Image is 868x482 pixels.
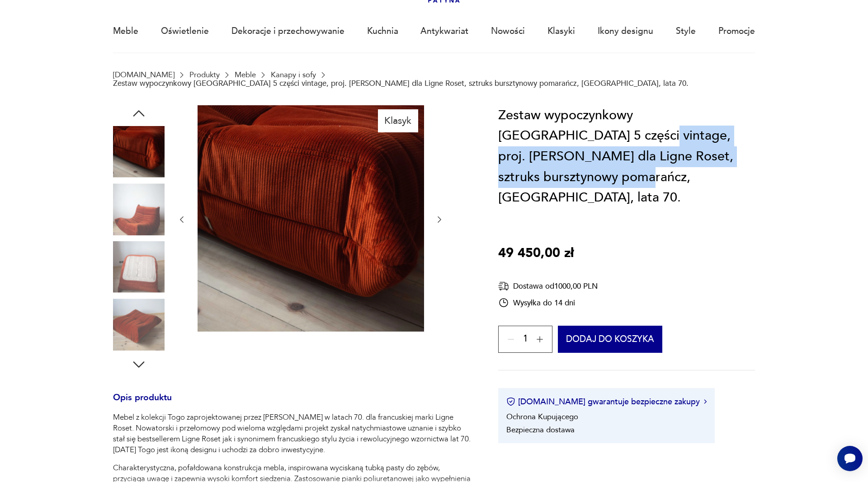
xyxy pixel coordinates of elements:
a: Dekoracje i przechowywanie [231,10,344,52]
div: Wysyłka do 14 dni [498,297,598,308]
div: Klasyk [378,109,418,132]
a: Nowości [491,10,525,52]
p: 49 450,00 zł [498,243,574,264]
span: 1 [523,336,528,343]
img: Ikona certyfikatu [506,397,515,406]
img: Zdjęcie produktu Zestaw wypoczynkowy Togo 5 części vintage, proj. M. Ducaroy dla Ligne Roset, szt... [113,183,165,235]
li: Bezpieczna dostawa [506,425,575,435]
div: Dostawa od 1000,00 PLN [498,281,598,292]
h1: Zestaw wypoczynkowy [GEOGRAPHIC_DATA] 5 części vintage, proj. [PERSON_NAME] dla Ligne Roset, sztr... [498,105,755,208]
img: Zdjęcie produktu Zestaw wypoczynkowy Togo 5 części vintage, proj. M. Ducaroy dla Ligne Roset, szt... [113,126,165,178]
img: Zdjęcie produktu Zestaw wypoczynkowy Togo 5 części vintage, proj. M. Ducaroy dla Ligne Roset, szt... [198,105,424,332]
a: Kanapy i sofy [271,70,316,79]
img: Zdjęcie produktu Zestaw wypoczynkowy Togo 5 części vintage, proj. M. Ducaroy dla Ligne Roset, szt... [113,241,165,293]
p: Zestaw wypoczynkowy [GEOGRAPHIC_DATA] 5 części vintage, proj. [PERSON_NAME] dla Ligne Roset, sztr... [113,79,689,88]
a: Produkty [189,70,220,79]
h3: Opis produktu [113,394,472,412]
a: [DOMAIN_NAME] [113,70,175,79]
a: Meble [113,10,138,52]
button: [DOMAIN_NAME] gwarantuje bezpieczne zakupy [506,396,707,407]
a: Promocje [718,10,755,52]
a: Oświetlenie [161,10,209,52]
a: Kuchnia [367,10,398,52]
img: Ikona dostawy [498,281,509,292]
img: Zdjęcie produktu Zestaw wypoczynkowy Togo 5 części vintage, proj. M. Ducaroy dla Ligne Roset, szt... [113,299,165,350]
a: Ikony designu [598,10,653,52]
a: Meble [235,70,256,79]
iframe: Smartsupp widget button [837,446,863,471]
button: Dodaj do koszyka [558,326,662,353]
img: Ikona strzałki w prawo [704,399,707,404]
a: Klasyki [547,10,575,52]
p: Mebel z kolekcji Togo zaprojektowanej przez [PERSON_NAME] w latach 70. dla francuskiej marki Lign... [113,412,472,455]
a: Antykwariat [420,10,468,52]
li: Ochrona Kupującego [506,412,578,422]
a: Style [676,10,696,52]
